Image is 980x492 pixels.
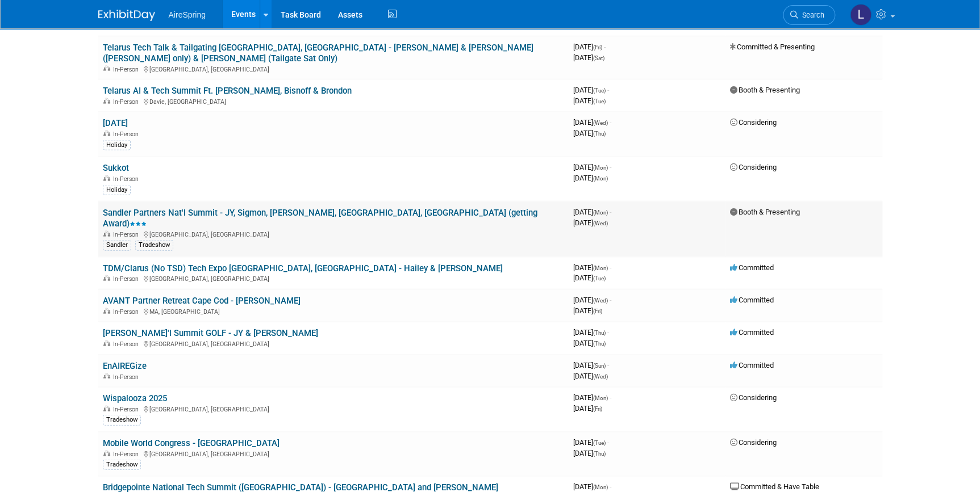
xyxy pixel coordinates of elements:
a: Sandler Partners Nat'l Summit - JY, Sigmon, [PERSON_NAME], [GEOGRAPHIC_DATA], [GEOGRAPHIC_DATA] (... [103,208,537,229]
div: [GEOGRAPHIC_DATA], [GEOGRAPHIC_DATA] [103,274,564,283]
span: In-Person [113,451,142,458]
span: - [610,118,611,127]
span: [DATE] [573,86,609,94]
img: In-Person Event [103,66,110,72]
span: - [610,393,611,402]
span: [DATE] [573,174,608,182]
span: (Wed) [593,373,608,380]
span: (Mon) [593,209,608,216]
span: [DATE] [573,393,611,402]
img: In-Person Event [103,451,110,456]
span: - [610,482,611,491]
span: Committed & Have Table [730,482,819,491]
span: [DATE] [573,449,606,457]
span: Considering [730,118,777,127]
div: Tradeshow [103,460,141,470]
span: Considering [730,163,777,171]
a: Wispalooza 2025 [103,393,167,403]
a: AVANT Partner Retreat Cape Cod - [PERSON_NAME] [103,296,301,306]
span: - [607,328,609,337]
span: In-Person [113,406,142,413]
span: - [610,208,611,216]
span: (Fri) [593,44,602,51]
div: [GEOGRAPHIC_DATA], [GEOGRAPHIC_DATA] [103,404,564,413]
div: [GEOGRAPHIC_DATA], [GEOGRAPHIC_DATA] [103,339,564,348]
span: (Mon) [593,165,608,171]
span: (Tue) [593,275,606,281]
div: Tradeshow [135,240,173,250]
span: (Wed) [593,120,608,126]
span: In-Person [113,175,142,183]
span: Booth & Presenting [730,208,800,216]
img: In-Person Event [103,98,110,104]
span: (Fri) [593,308,602,314]
img: In-Person Event [103,340,110,346]
span: [DATE] [573,296,611,304]
span: (Wed) [593,297,608,304]
span: [DATE] [573,339,606,347]
span: [DATE] [573,208,611,216]
a: [PERSON_NAME]'l Summit GOLF - JY & [PERSON_NAME] [103,328,318,338]
span: (Thu) [593,330,606,336]
img: Lisa Chow [850,4,871,26]
a: Telarus AI & Tech Summit Ft. [PERSON_NAME], Bisnoff & Brondon [103,86,352,96]
span: [DATE] [573,438,609,447]
div: [GEOGRAPHIC_DATA], [GEOGRAPHIC_DATA] [103,64,564,73]
a: Telarus Tech Talk & Tailgating [GEOGRAPHIC_DATA], [GEOGRAPHIC_DATA] - [PERSON_NAME] & [PERSON_NAM... [103,43,533,64]
span: - [607,361,609,369]
img: ExhibitDay [98,10,155,21]
div: Davie, [GEOGRAPHIC_DATA] [103,96,564,106]
span: In-Person [113,340,142,348]
img: In-Person Event [103,131,110,136]
span: [DATE] [573,372,608,380]
span: In-Person [113,131,142,138]
span: [DATE] [573,274,606,282]
div: [GEOGRAPHIC_DATA], [GEOGRAPHIC_DATA] [103,449,564,458]
span: (Wed) [593,220,608,226]
span: (Mon) [593,395,608,401]
span: - [610,296,611,304]
span: (Tue) [593,87,606,94]
span: (Sat) [593,55,604,61]
span: - [607,438,609,447]
span: Booth & Presenting [730,86,800,94]
a: TDM/Clarus (No TSD) Tech Expo [GEOGRAPHIC_DATA], [GEOGRAPHIC_DATA] - Hailey & [PERSON_NAME] [103,263,503,274]
img: In-Person Event [103,175,110,181]
span: (Mon) [593,265,608,271]
span: - [610,263,611,272]
div: Sandler [103,240,131,250]
span: AireSpring [169,10,206,19]
span: [DATE] [573,482,611,491]
span: (Thu) [593,451,606,457]
span: In-Person [113,373,142,381]
a: Mobile World Congress - [GEOGRAPHIC_DATA] [103,438,280,448]
span: In-Person [113,66,142,73]
span: Committed [730,328,774,337]
div: [GEOGRAPHIC_DATA], [GEOGRAPHIC_DATA] [103,229,564,238]
span: [DATE] [573,53,604,62]
a: [DATE] [103,118,128,128]
div: MA, [GEOGRAPHIC_DATA] [103,306,564,316]
a: EnAIREGize [103,361,147,371]
span: Committed [730,296,774,304]
img: In-Person Event [103,308,110,314]
span: [DATE] [573,361,609,369]
span: - [607,86,609,94]
span: (Mon) [593,484,608,490]
span: [DATE] [573,43,606,51]
span: [DATE] [573,263,611,272]
img: In-Person Event [103,406,110,411]
span: (Mon) [593,175,608,182]
a: Search [783,5,835,25]
span: Committed & Presenting [730,43,815,51]
span: [DATE] [573,328,609,337]
span: [DATE] [573,306,602,315]
span: [DATE] [573,96,606,105]
span: (Tue) [593,98,606,104]
span: In-Person [113,98,142,106]
span: [DATE] [573,404,602,413]
span: [DATE] [573,163,611,171]
span: [DATE] [573,218,608,227]
span: (Thu) [593,340,606,347]
a: Sukkot [103,163,129,173]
